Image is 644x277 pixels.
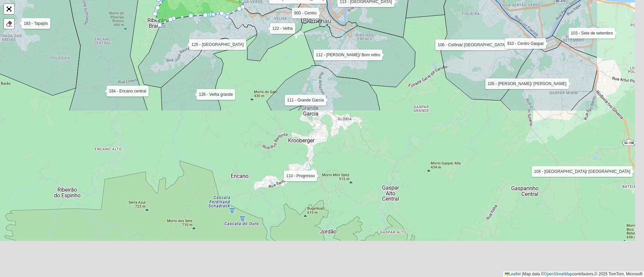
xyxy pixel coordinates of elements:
[544,272,573,276] a: OpenStreetMap
[522,272,523,276] span: |
[4,4,14,14] a: Abrir mapa em tela cheia
[503,271,644,277] div: Map data © contributors,© 2025 TomTom, Microsoft
[4,19,14,29] div: Remover camada(s)
[505,272,521,276] a: Leaflet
